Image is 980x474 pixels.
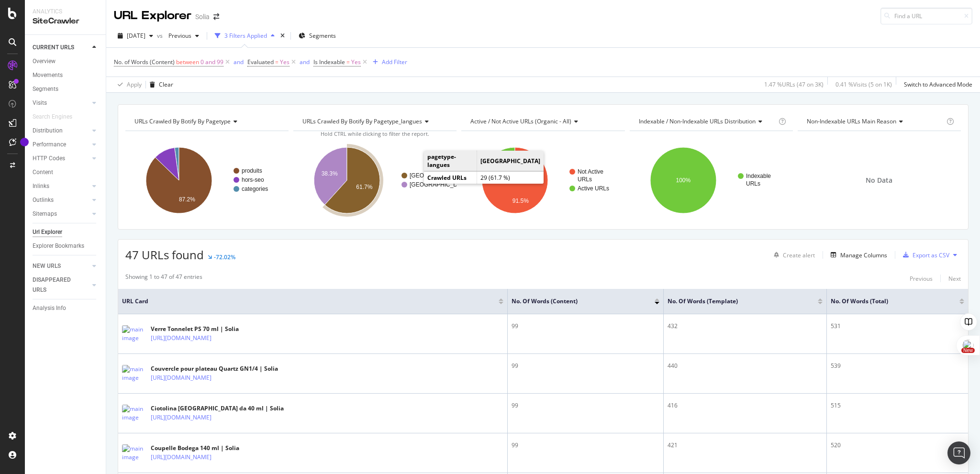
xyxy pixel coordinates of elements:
[33,43,74,53] div: CURRENT URLS
[176,58,199,66] span: between
[424,151,477,171] td: pagetype-langues
[746,173,771,179] text: Indexable
[948,273,961,284] button: Next
[351,55,361,69] span: Yes
[33,112,82,122] a: Search Engines
[369,56,407,68] button: Add Filter
[159,80,173,88] div: Clear
[807,117,896,125] span: Non-Indexable URLs Main Reason
[33,181,89,191] a: Inlinks
[639,117,756,125] span: Indexable / Non-Indexable URLs distribution
[134,117,231,125] span: URLs Crawled By Botify By pagetype
[234,57,244,66] button: and
[33,126,63,136] div: Distribution
[578,185,609,192] text: Active URLs
[213,13,219,20] div: arrow-right-arrow-left
[512,401,659,410] div: 99
[33,140,66,150] div: Performance
[33,227,62,237] div: Url Explorer
[424,172,477,184] td: Crawled URLs
[110,55,118,63] img: tab_keywords_by_traffic_grey.svg
[805,114,945,129] h4: Non-Indexable URLs Main Reason
[33,303,66,313] div: Analysis Info
[668,362,823,370] div: 440
[242,186,268,192] text: categories
[151,364,278,373] div: Couvercle pour plateau Quartz GN1/4 | Solia
[33,70,63,80] div: Movements
[125,139,289,222] div: A chart.
[224,32,267,40] div: 3 Filters Applied
[33,43,89,53] a: CURRENT URLS
[122,405,146,422] img: main image
[33,56,99,66] a: Overview
[512,322,659,331] div: 99
[866,176,892,185] span: No Data
[382,58,407,66] div: Add Filter
[151,404,284,413] div: Ciotolina [GEOGRAPHIC_DATA] da 40 ml | Solia
[293,139,457,222] svg: A chart.
[578,168,603,175] text: Not Active
[33,227,99,237] a: Url Explorer
[27,15,47,23] div: v 4.0.25
[33,241,84,251] div: Explorer Bookmarks
[512,441,659,450] div: 99
[630,139,793,222] svg: A chart.
[33,261,89,271] a: NEW URLS
[356,184,373,190] text: 61.7%
[637,114,777,129] h4: Indexable / Non-Indexable URLs Distribution
[211,28,278,44] button: 3 Filters Applied
[33,209,89,219] a: Sitemaps
[242,176,264,183] text: hors-seo
[831,322,964,331] div: 531
[831,362,964,370] div: 539
[668,322,823,331] div: 432
[835,80,892,88] div: 0.41 % Visits ( 5 on 1K )
[247,58,274,66] span: Evaluated
[910,275,933,283] div: Previous
[904,80,972,88] div: Switch to Advanced Mode
[278,31,287,41] div: times
[468,114,616,129] h4: Active / Not Active URLs
[33,126,89,136] a: Distribution
[947,441,970,464] div: Open Intercom Messenger
[15,15,23,23] img: logo_orange.svg
[33,241,99,251] a: Explorer Bookmarks
[461,139,624,222] svg: A chart.
[151,333,212,343] a: [URL][DOMAIN_NAME]
[410,181,469,188] text: [GEOGRAPHIC_DATA]
[831,297,945,306] span: No. of Words (Total)
[151,444,243,452] div: Coupelle Bodega 140 ml | Solia
[33,84,58,94] div: Segments
[125,273,202,284] div: Showing 1 to 47 of 47 entries
[899,247,949,263] button: Export as CSV
[295,28,340,44] button: Segments
[33,84,99,94] a: Segments
[33,140,89,150] a: Performance
[33,275,89,295] a: DISAPPEARED URLS
[309,32,336,40] span: Segments
[346,58,350,66] span: =
[578,176,592,183] text: URLs
[151,452,212,462] a: [URL][DOMAIN_NAME]
[133,114,280,129] h4: URLs Crawled By Botify By pagetype
[33,70,99,80] a: Movements
[668,297,803,306] span: No. of Words (Template)
[40,55,47,63] img: tab_domain_overview_orange.svg
[410,172,469,179] text: [GEOGRAPHIC_DATA]
[33,16,98,27] div: SiteCrawler
[275,58,278,66] span: =
[122,325,146,342] img: main image
[746,180,760,187] text: URLs
[313,58,345,66] span: Is Indexable
[33,154,65,164] div: HTTP Codes
[676,177,690,184] text: 100%
[165,28,203,44] button: Previous
[25,25,108,33] div: Domaine: [DOMAIN_NAME]
[234,58,244,66] div: and
[122,444,146,462] img: main image
[151,373,212,383] a: [URL][DOMAIN_NAME]
[880,8,972,24] input: Find a URL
